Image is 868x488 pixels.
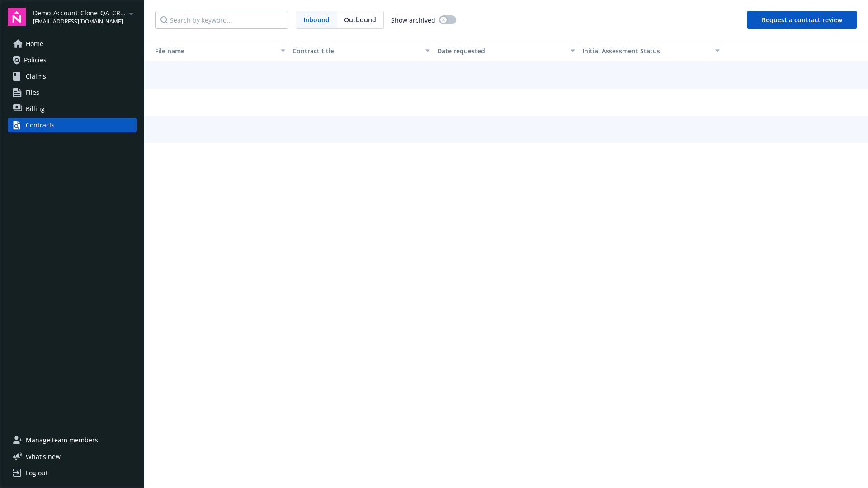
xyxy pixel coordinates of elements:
a: Contracts [8,118,137,132]
span: Claims [26,69,46,84]
span: What ' s new [26,452,61,461]
div: File name [148,46,275,56]
button: Date requested [434,40,578,61]
button: Contract title [289,40,434,61]
div: Contracts [26,118,55,132]
button: Demo_Account_Clone_QA_CR_Tests_Demo[EMAIL_ADDRESS][DOMAIN_NAME]arrowDropDown [33,8,137,26]
span: [EMAIL_ADDRESS][DOMAIN_NAME] [33,18,126,26]
a: Files [8,85,137,100]
a: Billing [8,102,137,116]
span: Outbound [344,15,376,24]
span: Initial Assessment Status [582,47,660,55]
a: arrowDropDown [126,8,137,19]
span: Outbound [337,11,383,28]
button: What's new [8,452,75,461]
div: Toggle SortBy [582,46,710,56]
span: Policies [24,53,47,67]
span: Files [26,85,39,100]
span: Demo_Account_Clone_QA_CR_Tests_Demo [33,8,126,18]
span: Inbound [296,11,337,28]
a: Home [8,37,137,51]
a: Policies [8,53,137,67]
span: Show archived [391,15,435,25]
img: navigator-logo.svg [8,8,26,26]
div: Log out [26,466,48,480]
button: Request a contract review [747,11,857,29]
span: Inbound [303,15,330,24]
input: Search by keyword... [155,11,288,29]
div: Contract title [292,46,420,56]
a: Claims [8,69,137,84]
div: Date requested [437,46,565,56]
a: Manage team members [8,433,137,447]
span: Billing [26,102,45,116]
span: Home [26,37,43,51]
div: Toggle SortBy [148,46,275,56]
span: Manage team members [26,433,98,447]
